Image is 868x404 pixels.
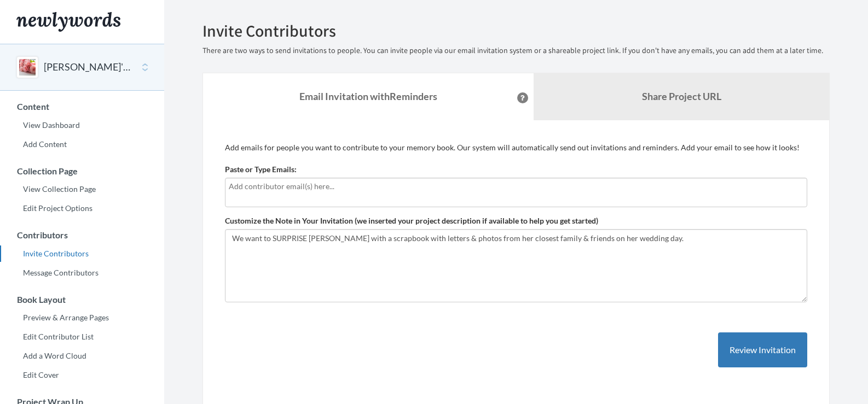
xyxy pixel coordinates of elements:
[718,332,807,368] button: Review Invitation
[299,90,437,102] strong: Email Invitation with Reminders
[16,12,120,32] img: Newlywords logo
[1,102,164,112] h3: Content
[225,164,297,175] label: Paste or Type Emails:
[225,215,598,226] label: Customize the Note in Your Invitation (we inserted your project description if available to help ...
[202,45,830,56] p: There are two ways to send invitations to people. You can invite people via our email invitation ...
[1,295,164,305] h3: Book Layout
[225,142,807,153] p: Add emails for people you want to contribute to your memory book. Our system will automatically s...
[44,60,132,74] button: [PERSON_NAME]'s Wedding Day Scrapbook
[1,166,164,176] h3: Collection Page
[229,180,803,192] input: Add contributor email(s) here...
[1,230,164,240] h3: Contributors
[225,229,807,302] textarea: We want to SURPRISE [PERSON_NAME] with a scrapbook with letters & photos from her closest family ...
[642,90,721,102] b: Share Project URL
[202,22,830,40] h2: Invite Contributors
